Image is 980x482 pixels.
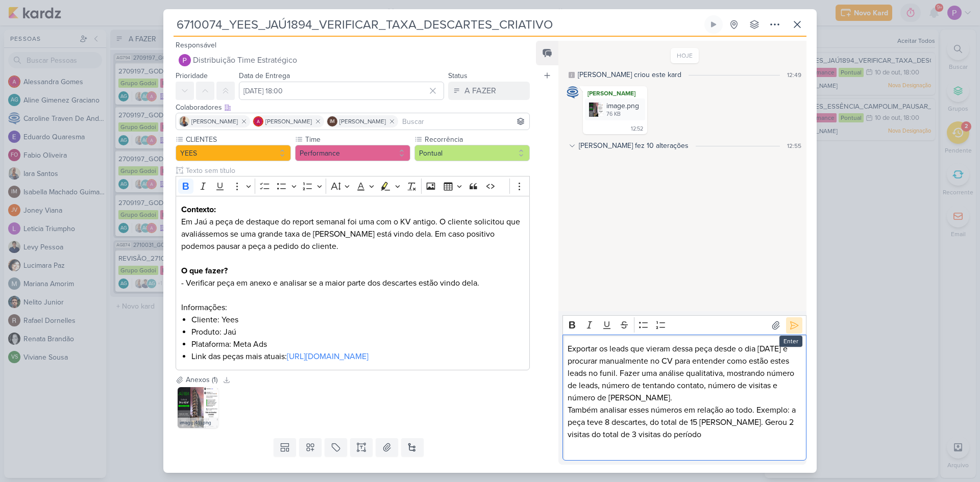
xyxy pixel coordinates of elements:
label: Data de Entrega [239,71,290,80]
li: Cliente: Yees [191,314,524,326]
button: YEES [176,145,291,161]
li: Plataforma: Meta Ads [191,338,524,350]
p: - Verificar peça em anexo e analisar se a maior parte dos descartes estão vindo dela. [181,265,524,289]
span: [PERSON_NAME] [191,117,238,126]
button: Distribuição Time Estratégico [176,51,530,69]
div: Enter [779,336,802,347]
div: image.png [606,100,639,111]
label: Time [304,134,410,145]
li: Produto: Jaú [191,326,524,338]
a: [URL][DOMAIN_NAME] [287,351,369,362]
div: Caroline criou este kard [578,69,681,80]
strong: O que fazer? [181,266,228,276]
div: Colaboradores [176,102,530,113]
div: Anexos (1) [186,374,217,385]
span: [PERSON_NAME] [265,117,312,126]
img: Alessandra Gomes [253,116,263,126]
label: Responsável [176,41,216,49]
div: image (45).png [178,418,218,428]
div: Ligar relógio [709,20,718,29]
p: Também analisar esses números em relação ao todo. Exemplo: a peça teve 8 descartes, do total de 1... [568,404,801,453]
div: Editor toolbar [176,176,530,196]
input: Texto sem título [184,165,530,176]
input: Buscar [400,115,527,128]
label: Status [448,71,468,80]
img: Iara Santos [179,116,189,126]
label: Recorrência [424,134,530,145]
img: Distribuição Time Estratégico [179,54,191,66]
div: [PERSON_NAME] fez 10 alterações [579,140,689,151]
input: Select a date [239,82,444,100]
button: Performance [295,145,410,161]
input: Kard Sem Título [174,15,702,34]
div: image.png [585,98,645,120]
span: Distribuição Time Estratégico [193,54,297,66]
div: Editor editing area: main [562,335,806,461]
p: IM [330,119,335,124]
span: [PERSON_NAME] [339,117,386,126]
img: mfIzat4TEnPdhwHRrxFEwVkfpsw54llUtt3oa13G.png [178,387,218,428]
div: 76 KB [606,110,639,118]
button: A FAZER [448,82,530,100]
div: 12:52 [631,125,643,133]
label: Prioridade [176,71,208,80]
div: Isabella Machado Guimarães [327,116,337,126]
img: Caroline Traven De Andrade [567,86,579,98]
div: Este log é visível à todos no kard [569,72,575,78]
div: 12:55 [787,141,801,150]
label: CLIENTES [185,134,291,145]
div: 12:49 [787,70,801,80]
li: Link das peças mais atuais: [191,350,524,363]
p: Exportar os leads que vieram dessa peça desde o dia [DATE] e procurar manualmente no CV para ente... [568,343,801,404]
div: A FAZER [464,85,496,97]
button: Pontual [414,145,530,161]
div: [PERSON_NAME] [585,88,645,98]
img: IwZGtCmGLsuTlixFUsqGmbvNs8jdezgUJWqGF2JN.png [589,103,603,117]
p: Informações: [181,301,524,314]
div: Editor editing area: main [176,196,530,371]
p: Em Jaú a peça de destaque do report semanal foi uma com o KV antigo. O cliente solicitou que aval... [181,204,524,252]
div: Editor toolbar [562,315,806,335]
strong: Contexto: [181,205,216,215]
